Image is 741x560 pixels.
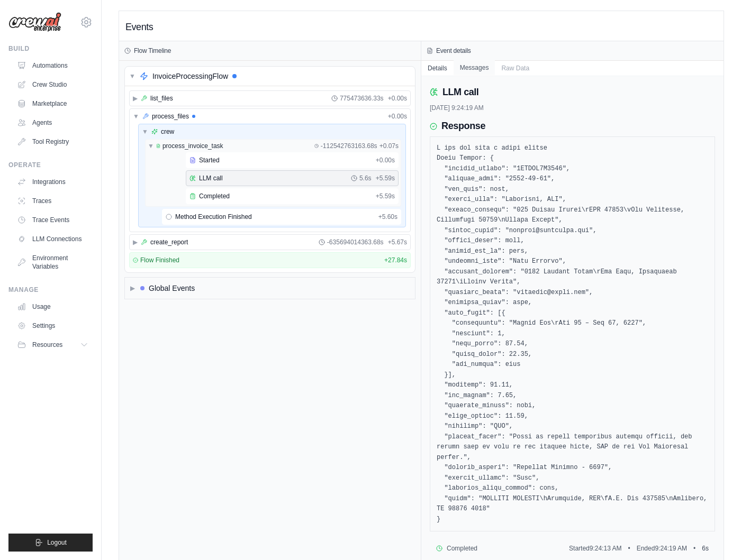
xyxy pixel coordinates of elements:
[437,143,708,525] pre: L ips dol sita c adipi elitse Doeiu Tempor: { "incidid_utlabo": "1ETDOL7M3546", "aliquae_admi": "...
[8,534,93,552] button: Logout
[13,192,93,209] a: Traces
[13,336,93,353] button: Resources
[327,238,384,246] span: -635694014363.68s
[376,156,395,164] span: + 0.00s
[133,94,138,103] span: ▶
[150,94,173,103] span: list_files
[388,238,407,246] span: + 5.67s
[129,72,135,80] span: ▼
[388,94,407,103] span: + 0.00s
[152,112,189,121] span: process_files
[13,231,93,247] a: LLM Connections
[384,256,407,264] span: + 27.84s
[134,47,171,55] h3: Flow Timeline
[13,95,93,112] a: Marketplace
[693,544,695,553] span: •
[130,284,135,292] span: ▶
[8,44,93,53] div: Build
[379,142,399,150] span: + 0.07s
[442,85,478,99] h2: LLM call
[702,544,709,553] span: 6 s
[8,161,93,169] div: Operate
[13,76,93,93] a: Crew Studio
[32,341,62,349] span: Resources
[13,317,93,334] a: Settings
[388,112,407,121] span: + 0.00s
[148,142,154,150] span: ▼
[421,61,454,76] button: Details
[161,127,174,136] span: crew
[133,112,139,121] span: ▼
[495,61,536,76] button: Raw Data
[441,121,485,132] h3: Response
[13,114,93,131] a: Agents
[47,538,67,547] span: Logout
[430,104,715,112] div: [DATE] 9:24:19 AM
[628,544,630,553] span: •
[637,544,687,553] span: Ended 9:24:19 AM
[13,133,93,150] a: Tool Registry
[199,156,220,164] span: Started
[359,174,372,182] span: 5.6s
[162,142,223,150] span: process_invoice_task
[13,57,93,74] a: Automations
[13,250,93,275] a: Environment Variables
[150,238,188,246] span: create_report
[152,71,228,81] span: InvoiceProcessingFlow
[340,94,384,103] span: 775473636.33s
[321,142,377,150] span: -112542763163.68s
[175,213,252,221] span: Method Execution Finished
[8,286,93,294] div: Manage
[8,12,61,32] img: Logo
[13,212,93,228] a: Trace Events
[140,256,179,264] span: Flow Finished
[454,60,495,75] button: Messages
[13,173,93,190] a: Integrations
[125,20,153,34] h2: Events
[142,127,148,136] span: ▼
[569,544,621,553] span: Started 9:24:13 AM
[436,47,471,55] h3: Event details
[447,544,477,553] span: Completed
[376,192,395,200] span: + 5.59s
[199,174,223,182] span: LLM call
[376,174,395,182] span: + 5.59s
[378,213,397,221] span: + 5.60s
[133,238,138,246] span: ▶
[199,192,230,200] span: Completed
[149,283,195,293] div: Global Events
[13,298,93,315] a: Usage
